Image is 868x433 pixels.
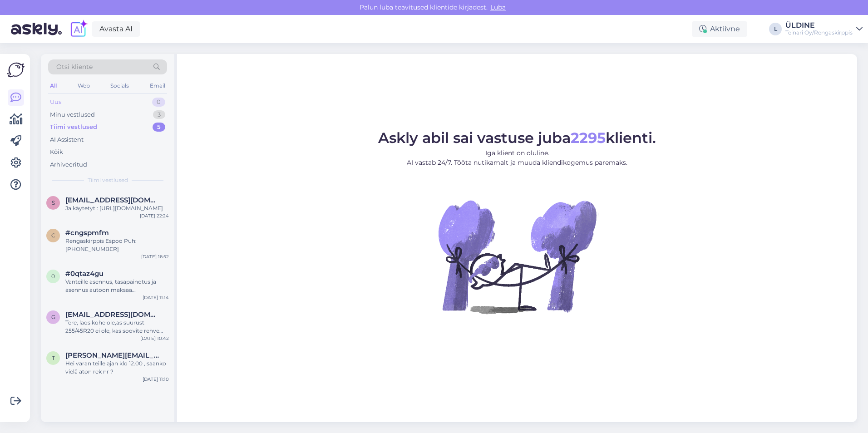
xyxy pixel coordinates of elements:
span: Simoratia@gmail.com [65,196,160,204]
span: g [51,314,55,320]
div: Ja käytetyt : [URL][DOMAIN_NAME] [65,204,169,212]
img: Askly Logo [7,61,25,79]
div: Tere, laos kohe ole,as suurust 255/45R20 ei ole, kas soovite rehve tellida? [65,319,169,335]
span: t [52,354,55,361]
div: 5 [153,123,165,132]
div: Rengaskirppis Espoo Puh: [PHONE_NUMBER] [65,237,169,253]
span: Askly abil sai vastuse juba klienti. [378,129,656,147]
p: Iga klient on oluline. AI vastab 24/7. Tööta nutikamalt ja muuda kliendikogemus paremaks. [378,148,656,167]
img: explore-ai [69,20,88,39]
div: Tiimi vestlused [50,123,97,132]
div: 3 [153,110,165,119]
a: Avasta AI [92,21,140,37]
div: Aktiivne [692,21,747,37]
div: [DATE] 11:10 [143,376,169,383]
span: Tiimi vestlused [88,176,128,184]
div: ÜLDINE [785,22,853,29]
div: 0 [152,98,165,107]
a: ÜLDINETeinari Oy/Rengaskirppis [785,22,863,36]
span: timo.elomaa@hotmail.com [65,351,160,359]
div: [DATE] 22:24 [140,212,169,219]
div: Socials [108,80,131,92]
div: L [769,23,782,35]
span: giaphongls191@gmail.com [65,310,160,319]
span: #cngspmfm [65,229,109,237]
div: [DATE] 11:14 [143,294,169,301]
div: AI Assistent [50,135,84,144]
div: Arhiveeritud [50,160,87,169]
div: Email [148,80,167,92]
div: Hei varan teille ajan klo 12.00 , saanko vielä aton rek nr ? [65,359,169,376]
span: #0qtaz4gu [65,270,104,278]
div: Teinari Oy/Rengaskirppis [785,29,853,36]
div: All [48,80,59,92]
div: Vanteille asennus, tasapainotus ja asennus autoon maksaa henkilöautolle 12"-16" vanteilla 22.50 €... [65,278,169,294]
span: S [52,199,55,206]
div: Web [76,80,92,92]
div: [DATE] 10:42 [140,335,169,342]
span: 0 [51,273,55,280]
div: Kõik [50,148,63,157]
b: 2295 [571,129,606,147]
div: [DATE] 16:52 [141,253,169,260]
img: No Chat active [435,175,599,338]
div: Uus [50,98,61,107]
span: Luba [488,3,508,11]
span: Otsi kliente [56,62,93,72]
span: c [51,232,55,239]
div: Minu vestlused [50,110,95,119]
